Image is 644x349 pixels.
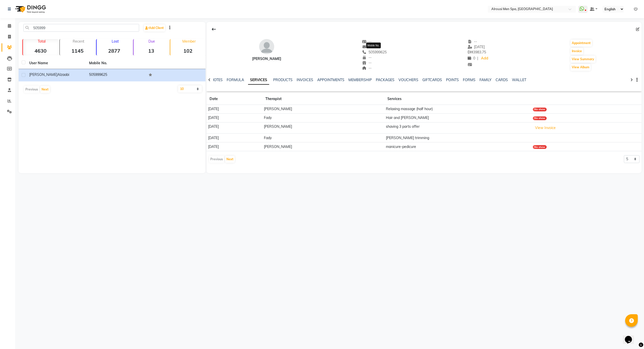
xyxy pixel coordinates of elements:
button: Next [40,86,50,93]
a: INVOICES [297,78,313,82]
td: 505999625 [86,69,146,81]
th: User Name [26,57,86,69]
input: Search by Name/Mobile/Email/Code [23,24,139,32]
a: POINTS [446,78,459,82]
button: Invoice [571,48,583,55]
td: Fady [262,113,384,122]
span: alzaabi [57,72,69,77]
th: Services [384,93,531,105]
td: [PERSON_NAME] trimming [384,134,531,142]
td: [DATE] [207,122,262,134]
td: [DATE] [207,105,262,114]
td: [PERSON_NAME] [262,142,384,151]
strong: 13 [134,48,169,54]
td: Hair and [PERSON_NAME] [384,113,531,122]
div: No show [533,108,547,111]
span: -- [362,45,372,49]
a: FAMILY [479,78,492,82]
button: View Album [571,64,591,71]
td: [DATE] [207,142,262,151]
span: [PERSON_NAME] [29,72,57,77]
a: Add Client [144,24,165,31]
a: APPOINTMENTS [317,78,344,82]
th: Therapist [262,93,384,105]
div: Mobile No. [366,42,381,48]
button: View Summary [571,56,595,63]
img: logo [13,2,47,16]
td: Relaxing massage (half hour) [384,105,531,114]
div: Back to Client [209,24,219,34]
td: [DATE] [207,134,262,142]
span: 505999625 [362,50,387,54]
span: | [477,56,478,61]
img: avatar [259,39,274,54]
span: DH [468,50,473,54]
td: [PERSON_NAME] [262,122,384,134]
a: WALLET [512,78,526,82]
span: -- [362,39,372,44]
a: Add [480,55,489,62]
p: Lost [99,39,132,44]
span: 0 [468,56,475,60]
div: No show [533,145,547,149]
a: FORMULA [227,78,244,82]
th: Date [207,93,262,105]
th: Mobile No. [86,57,146,69]
p: Due [135,39,169,44]
a: PRODUCTS [273,78,293,82]
p: Recent [62,39,95,44]
a: VOUCHERS [398,78,418,82]
div: No show [533,116,547,120]
a: PACKAGES [376,78,394,82]
strong: 4630 [23,48,58,54]
strong: 2877 [97,48,132,54]
strong: 1145 [60,48,95,54]
p: Member [172,39,206,44]
a: SERVICES [248,76,269,85]
td: [PERSON_NAME] [262,105,384,114]
a: MEMBERSHIP [348,78,372,82]
span: -- [362,66,372,70]
button: Next [225,156,235,163]
a: GIFTCARDS [422,78,442,82]
div: [PERSON_NAME] [252,56,281,61]
a: NOTES [211,78,223,82]
span: [DATE] [468,45,485,49]
span: 3983.75 [468,50,486,54]
td: Fady [262,134,384,142]
iframe: chat widget [623,329,639,344]
td: [DATE] [207,113,262,122]
button: Appointment [571,40,592,47]
td: manicure-pedicure [384,142,531,151]
td: shaving 3 parts offer [384,122,531,134]
p: Total [25,39,58,44]
strong: 102 [170,48,206,54]
span: -- [362,60,372,65]
span: -- [362,55,372,60]
button: View Invoice [533,124,558,132]
span: -- [468,39,477,44]
a: CARDS [496,78,508,82]
a: FORMS [463,78,475,82]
